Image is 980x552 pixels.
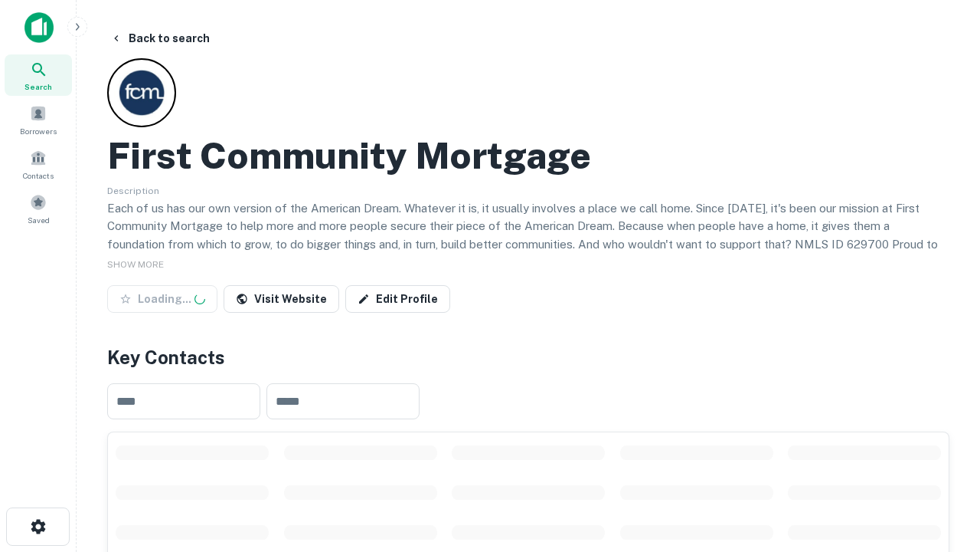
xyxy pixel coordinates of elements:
span: Borrowers [20,125,57,137]
iframe: Chat Widget [903,429,980,503]
p: Each of us has our own version of the American Dream. Whatever it is, it usually involves a place... [107,199,949,271]
a: Search [5,54,72,96]
span: SHOW MORE [107,259,164,270]
span: Saved [28,214,50,226]
a: Saved [5,188,72,229]
a: Contacts [5,143,72,185]
span: Contacts [23,169,54,182]
h2: First Community Mortgage [107,133,591,178]
img: capitalize-icon.png [24,12,54,43]
span: Description [107,186,159,196]
h4: Key Contacts [107,343,949,371]
span: Search [24,80,52,93]
a: Borrowers [5,99,72,140]
a: Visit Website [224,285,339,313]
button: Back to search [104,25,216,52]
a: Edit Profile [345,285,450,313]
